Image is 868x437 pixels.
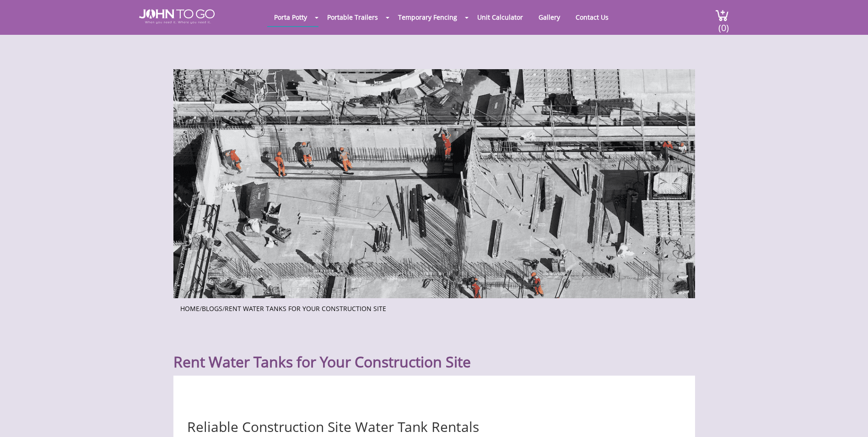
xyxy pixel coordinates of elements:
[173,331,695,371] h1: Rent Water Tanks for Your Construction Site
[569,8,615,26] a: Contact Us
[532,8,567,26] a: Gallery
[267,8,314,26] a: Porta Potty
[139,9,215,24] img: JOHN to go
[320,8,385,26] a: Portable Trailers
[391,8,464,26] a: Temporary Fencing
[202,304,222,313] a: Blogs
[180,302,688,313] ul: / /
[718,14,729,34] span: (0)
[180,304,199,313] a: Home
[225,304,386,313] a: Rent Water Tanks for Your Construction Site
[715,9,729,22] img: cart a
[187,417,479,436] span: Reliable Construction Site Water Tank Rentals
[470,8,530,26] a: Unit Calculator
